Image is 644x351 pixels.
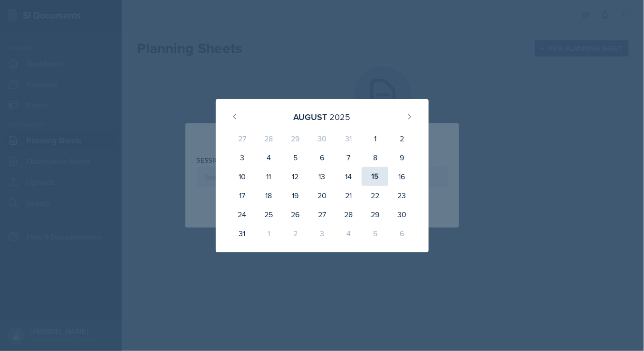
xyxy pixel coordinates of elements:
[229,224,256,243] div: 31
[388,167,415,186] div: 16
[282,167,308,186] div: 12
[255,205,282,224] div: 25
[362,148,388,167] div: 8
[255,224,282,243] div: 1
[229,205,256,224] div: 24
[308,148,335,167] div: 6
[335,205,362,224] div: 28
[294,111,327,123] div: August
[362,129,388,148] div: 1
[229,186,256,205] div: 17
[388,205,415,224] div: 30
[255,148,282,167] div: 4
[255,167,282,186] div: 11
[229,167,256,186] div: 10
[255,129,282,148] div: 28
[308,205,335,224] div: 27
[388,129,415,148] div: 2
[308,186,335,205] div: 20
[255,186,282,205] div: 18
[282,224,308,243] div: 2
[335,129,362,148] div: 31
[335,224,362,243] div: 4
[330,111,351,123] div: 2025
[388,148,415,167] div: 9
[282,129,308,148] div: 29
[362,224,388,243] div: 5
[388,224,415,243] div: 6
[308,129,335,148] div: 30
[229,148,256,167] div: 3
[388,186,415,205] div: 23
[362,186,388,205] div: 22
[308,167,335,186] div: 13
[229,129,256,148] div: 27
[335,167,362,186] div: 14
[335,186,362,205] div: 21
[282,205,308,224] div: 26
[282,148,308,167] div: 5
[282,186,308,205] div: 19
[335,148,362,167] div: 7
[362,205,388,224] div: 29
[308,224,335,243] div: 3
[362,167,388,186] div: 15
